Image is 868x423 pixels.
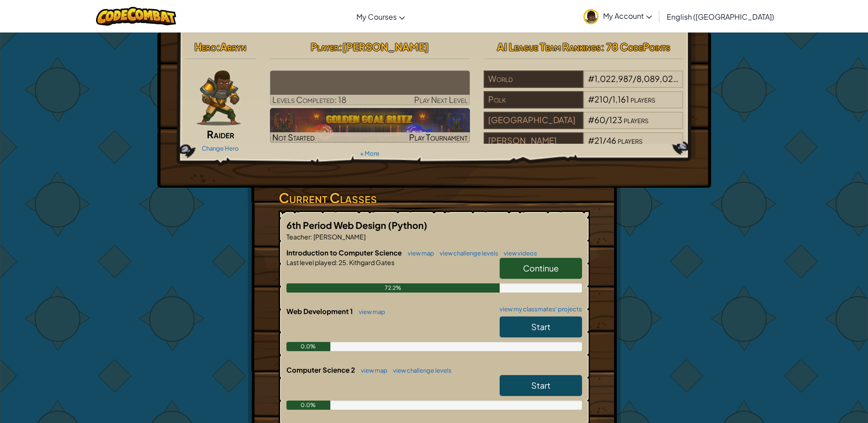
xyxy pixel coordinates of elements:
div: [PERSON_NAME] [484,132,583,150]
a: Not StartedPlay Tournament [270,108,470,143]
a: My Courses [352,4,410,29]
span: Play Next Level [414,94,468,105]
span: players [624,114,648,125]
div: 72.2% [286,283,500,293]
a: [PERSON_NAME]#21/46players [484,141,684,152]
span: players [618,135,642,146]
span: 1,161 [612,94,629,104]
span: Web Development 1 [286,307,354,315]
img: CodeCombat logo [96,7,176,26]
span: [PERSON_NAME] [313,233,366,241]
span: Last level played [286,258,336,266]
span: 210 [594,94,609,104]
div: Polk [484,91,583,108]
span: Kithgard Gates [348,258,394,266]
a: view my classmates' projects [495,306,582,312]
span: My Courses [356,12,397,22]
span: AI League Team Rankings [497,40,601,53]
span: 6th Period Web Design [286,219,388,231]
span: players [679,73,704,84]
span: 8,089,027 [636,73,679,84]
div: 0.0% [286,401,331,410]
span: Not Started [272,132,315,142]
span: (Python) [388,219,427,231]
span: Start [531,380,550,390]
span: : [339,40,342,53]
span: : [336,258,338,266]
span: 1,022,987 [594,73,633,84]
span: My Account [603,11,652,21]
span: Raider [207,128,234,141]
span: : [216,40,220,53]
span: / [605,114,609,125]
div: [GEOGRAPHIC_DATA] [484,112,583,129]
img: avatar [583,9,598,24]
span: 21 [594,135,603,146]
a: World#1,022,987/8,089,027players [484,79,684,90]
a: Polk#210/1,161players [484,100,684,110]
span: # [588,114,594,125]
a: [GEOGRAPHIC_DATA]#60/123players [484,120,684,131]
span: : 78 CodePoints [601,40,670,53]
img: raider-pose.png [197,70,241,125]
span: Start [531,321,550,332]
span: Arryn [220,40,246,53]
span: # [588,73,594,84]
a: view map [354,308,385,315]
span: Player [311,40,339,53]
a: Change Hero [202,145,239,152]
a: view challenge levels [435,249,498,257]
span: / [633,73,636,84]
span: Levels Completed: 18 [272,94,346,105]
div: World [484,70,583,88]
a: + More [360,150,379,157]
span: / [603,135,606,146]
span: [PERSON_NAME] [342,40,429,53]
span: 60 [594,114,605,125]
span: 123 [609,114,622,125]
span: Play Tournament [409,132,468,142]
span: players [631,94,655,104]
span: / [609,94,612,104]
span: Continue [523,263,559,273]
span: # [588,94,594,104]
span: # [588,135,594,146]
div: 0.0% [286,342,331,351]
img: Golden Goal [270,108,470,143]
span: 25. [338,258,348,266]
span: English ([GEOGRAPHIC_DATA]) [667,12,774,22]
a: My Account [579,2,657,31]
span: Computer Science 2 [286,365,356,374]
h3: Current Classes [279,188,590,208]
span: : [311,233,313,241]
a: view map [356,367,388,374]
a: view challenge levels [388,367,452,374]
span: Hero [194,40,216,53]
span: Introduction to Computer Science [286,248,403,257]
span: Teacher [286,233,311,241]
a: Play Next Level [270,70,470,105]
a: view map [403,249,434,257]
span: 46 [606,135,616,146]
a: view videos [499,249,537,257]
a: English ([GEOGRAPHIC_DATA]) [662,4,779,29]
